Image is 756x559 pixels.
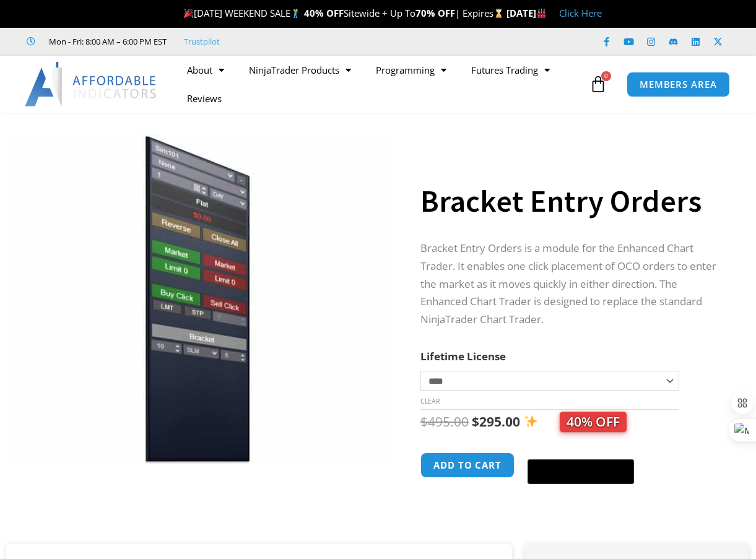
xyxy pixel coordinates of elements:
strong: 70% OFF [415,7,455,19]
bdi: 295.00 [472,413,520,430]
span: [DATE] WEEKEND SALE Sitewide + Up To | Expires [181,7,506,19]
img: 🎉 [184,9,193,18]
img: LogoAI | Affordable Indicators – NinjaTrader [25,62,158,106]
iframe: Secure express checkout frame [525,451,637,452]
span: 40% OFF [560,412,627,432]
a: Programming [363,56,459,84]
a: Trustpilot [184,34,220,49]
a: MEMBERS AREA [627,72,730,97]
button: Add to cart [420,453,515,478]
a: Futures Trading [459,56,562,84]
img: 🏌️‍♂️ [291,9,300,18]
a: Reviews [175,84,234,113]
span: $ [472,413,479,430]
label: Lifetime License [420,349,506,363]
img: 🏭 [537,9,546,18]
span: 0 [601,71,611,81]
a: NinjaTrader Products [237,56,363,84]
nav: Menu [175,56,586,113]
h1: Bracket Entry Orders [420,180,725,223]
span: MEMBERS AREA [640,80,717,89]
a: About [175,56,237,84]
strong: 40% OFF [304,7,344,19]
img: ✨ [524,415,537,428]
bdi: 495.00 [420,413,469,430]
img: ⌛ [494,9,503,18]
a: Clear options [420,397,440,405]
button: Buy with GPay [528,459,634,484]
span: $ [420,413,428,430]
strong: [DATE] [506,7,547,19]
span: Mon - Fri: 8:00 AM – 6:00 PM EST [46,34,167,49]
p: Bracket Entry Orders is a module for the Enhanced Chart Trader. It enables one click placement of... [420,240,725,329]
a: 0 [571,66,625,102]
a: Click Here [559,7,602,19]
